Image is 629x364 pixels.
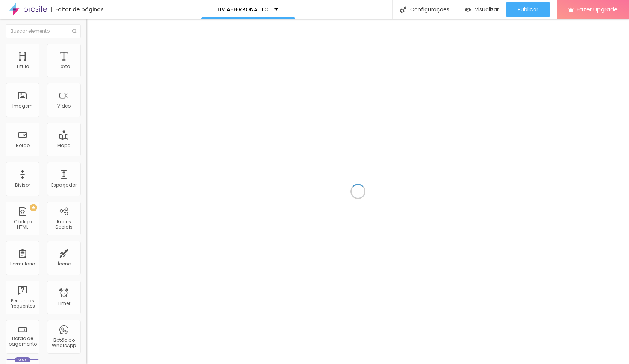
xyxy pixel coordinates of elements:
[51,182,77,188] div: Espaçador
[57,143,71,148] div: Mapa
[58,64,70,69] div: Texto
[49,338,79,349] div: Botão do WhatsApp
[58,261,71,267] div: Ícone
[15,182,30,188] div: Divisor
[8,298,37,309] div: Perguntas frequentes
[577,6,618,12] span: Fazer Upgrade
[400,6,406,13] img: Icone
[218,7,269,12] p: LIVIA-FERRONATTO
[457,2,506,17] button: Visualizar
[12,103,33,109] div: Imagem
[10,261,35,267] div: Formulário
[15,357,31,362] div: Novo
[8,219,37,230] div: Código HTML
[465,6,471,13] img: view-1.svg
[475,6,499,12] span: Visualizar
[506,2,550,17] button: Publicar
[51,7,104,12] div: Editor de páginas
[72,29,77,33] img: Icone
[16,64,29,69] div: Título
[58,301,70,306] div: Timer
[16,143,30,148] div: Botão
[6,24,81,38] input: Buscar elemento
[49,219,79,230] div: Redes Sociais
[8,336,37,347] div: Botão de pagamento
[518,6,538,12] span: Publicar
[57,103,71,109] div: Vídeo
